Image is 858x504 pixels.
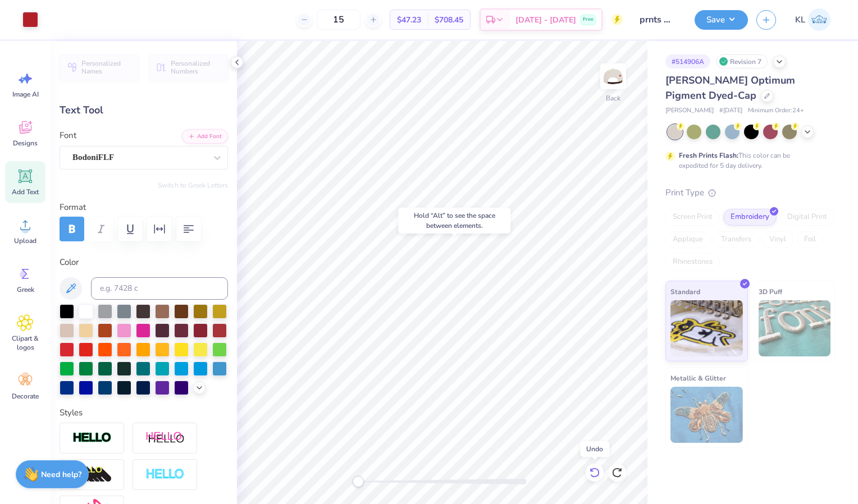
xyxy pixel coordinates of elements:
div: Text Tool [60,103,228,118]
span: Image AI [12,90,39,99]
label: Color [60,256,228,269]
button: Personalized Numbers [149,54,228,80]
span: Standard [670,286,700,297]
button: Switch to Greek Letters [158,181,228,190]
div: Accessibility label [353,476,364,487]
strong: Need help? [41,469,81,480]
span: 3D Puff [759,286,782,297]
label: Styles [60,406,83,419]
span: [DATE] - [DATE] [515,14,576,26]
div: Screen Print [665,209,720,226]
span: Upload [14,236,36,245]
input: e.g. 7428 c [91,277,228,300]
span: Decorate [12,392,39,401]
div: Embroidery [723,209,777,226]
div: Undo [580,441,609,457]
img: Standard [670,300,743,356]
img: Back [602,65,624,88]
div: Foil [797,231,823,248]
span: Metallic & Glitter [670,372,726,384]
span: Personalized Names [81,59,132,75]
button: Save [695,10,748,30]
img: Shadow [145,431,185,445]
div: Hold “Alt” to see the space between elements. [398,208,510,233]
img: Negative Space [145,468,185,481]
span: Greek [17,285,34,294]
div: Rhinestones [665,254,720,271]
button: Add Font [182,129,228,144]
strong: Fresh Prints Flash: [679,151,738,160]
span: [PERSON_NAME] [665,106,714,116]
span: Free [583,16,594,24]
label: Font [60,129,76,142]
span: Minimum Order: 24 + [748,106,804,116]
span: # [DATE] [719,106,742,116]
div: Revision 7 [716,54,768,68]
img: 3D Puff [759,300,831,356]
div: # 514906A [665,54,710,68]
span: Add Text [12,187,39,196]
div: Back [606,93,620,103]
input: – – [317,10,360,30]
div: Applique [665,231,710,248]
div: Digital Print [780,209,834,226]
input: Untitled Design [631,8,686,31]
button: Personalized Names [60,54,139,80]
span: Clipart & logos [7,334,44,352]
div: Vinyl [762,231,793,248]
img: Metallic & Glitter [670,387,743,443]
span: $47.23 [397,14,421,26]
label: Format [60,201,228,214]
img: Kaitlynn Lawson [808,8,830,31]
span: $708.45 [435,14,463,26]
div: Transfers [714,231,759,248]
img: Stroke [72,432,112,445]
a: KL [790,8,836,31]
div: This color can be expedited for 5 day delivery. [679,150,817,171]
span: [PERSON_NAME] Optimum Pigment Dyed-Cap [665,74,795,102]
span: Designs [13,139,38,148]
img: 3D Illusion [72,466,112,484]
span: KL [795,13,805,26]
span: Personalized Numbers [171,59,221,75]
div: Print Type [665,186,836,199]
